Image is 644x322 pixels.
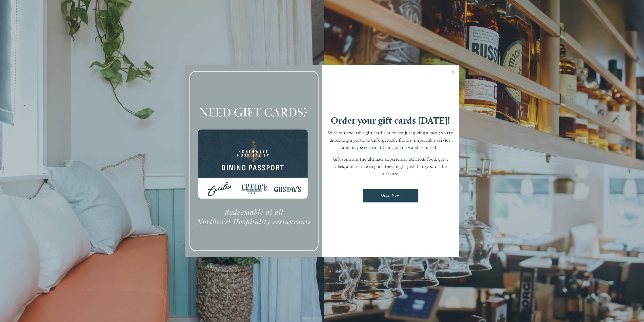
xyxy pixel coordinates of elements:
[331,116,450,125] h1: Order your gift cards [DATE]!
[327,129,454,151] p: With our exclusive gift card, you’re not just giving a meal; you’re unlocking a portal to unforge...
[448,66,458,80] a: Close
[427,164,433,169] em: you
[363,189,418,202] a: Order Now
[327,156,454,177] p: Gift someone the ultimate experience: delicious food, great vibes, and service so good they might...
